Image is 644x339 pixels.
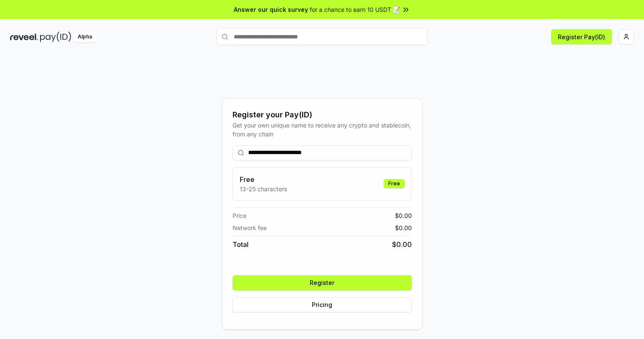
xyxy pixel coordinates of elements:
[392,239,412,250] span: $ 0.00
[310,5,400,14] span: for a chance to earn 10 USDT 📝
[233,275,412,290] button: Register
[233,121,412,138] div: Get your own unique name to receive any crypto and stablecoin, from any chain
[240,184,287,193] p: 13-25 characters
[40,32,71,42] img: pay_id
[395,211,412,220] span: $ 0.00
[233,223,267,232] span: Network fee
[233,211,246,220] span: Price
[233,239,249,250] span: Total
[395,223,412,232] span: $ 0.00
[240,174,287,184] h3: Free
[10,32,38,42] img: reveel_dark
[551,29,612,44] button: Register Pay(ID)
[384,179,405,188] div: Free
[234,5,308,14] span: Answer our quick survey
[233,109,412,121] div: Register your Pay(ID)
[233,297,412,312] button: Pricing
[73,32,97,42] div: Alpha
